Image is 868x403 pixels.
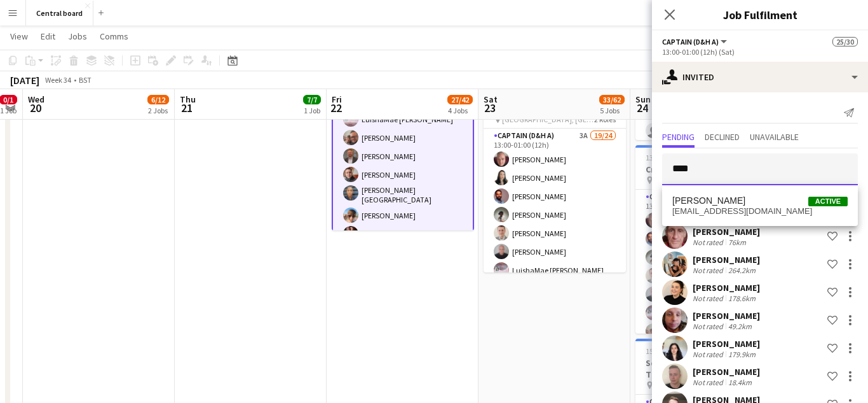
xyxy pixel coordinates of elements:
[600,106,624,115] div: 5 Jobs
[447,95,473,104] span: 27/42
[148,106,168,115] div: 2 Jobs
[79,75,92,85] div: BST
[672,195,745,206] span: Gissele Weber
[484,94,498,105] span: Sat
[26,1,93,25] button: Central board
[95,28,133,45] a: Comms
[634,101,651,115] span: 24
[693,265,726,275] div: Not rated
[635,145,778,334] app-job-card: 13:00-01:00 (12h) (Mon)22/30Creamfields [GEOGRAPHIC_DATA], [GEOGRAPHIC_DATA]2 RolesCaptain (D&H A...
[180,94,196,105] span: Thu
[304,106,320,115] div: 1 Job
[330,101,342,115] span: 22
[42,75,74,85] span: Week 34
[662,37,719,46] span: Captain (D&H A)
[599,95,625,104] span: 33/62
[808,197,848,206] span: Active
[36,28,60,45] a: Edit
[693,293,726,303] div: Not rated
[63,28,92,45] a: Jobs
[482,101,498,115] span: 23
[303,95,321,104] span: 7/7
[705,132,740,141] span: Declined
[646,346,697,356] span: 15:00-23:00 (8h)
[726,293,758,303] div: 178.6km
[693,226,760,237] div: [PERSON_NAME]
[693,254,760,265] div: [PERSON_NAME]
[332,42,474,230] app-job-card: Updated13:00-01:00 (12h) (Sat)25/30Creamfields [GEOGRAPHIC_DATA], [GEOGRAPHIC_DATA]2 Roles[PERSON...
[672,206,848,216] span: gisseleweber@gmail.com
[448,106,472,115] div: 4 Jobs
[693,350,726,359] div: Not rated
[10,74,39,87] div: [DATE]
[332,94,342,105] span: Fri
[26,101,44,115] span: 20
[726,378,754,387] div: 18.4km
[5,28,33,45] a: View
[652,62,868,92] div: Invited
[68,31,87,42] span: Jobs
[635,164,778,175] h3: Creamfields
[750,132,799,141] span: Unavailable
[726,350,758,359] div: 179.9km
[726,322,754,331] div: 49.2km
[726,237,749,247] div: 76km
[28,94,44,105] span: Wed
[646,153,721,162] span: 13:00-01:00 (12h) (Mon)
[147,95,169,104] span: 6/12
[693,338,760,350] div: [PERSON_NAME]
[693,282,760,293] div: [PERSON_NAME]
[635,94,651,105] span: Sun
[10,31,28,42] span: View
[662,132,695,141] span: Pending
[693,310,760,322] div: [PERSON_NAME]
[662,47,858,57] div: 13:00-01:00 (12h) (Sat)
[652,6,868,23] h3: Job Fulfilment
[832,37,858,46] span: 25/30
[726,265,758,275] div: 264.2km
[693,378,726,387] div: Not rated
[693,322,726,331] div: Not rated
[635,357,778,380] h3: Scarborough Open Air Theatre concerts
[693,237,726,247] div: Not rated
[41,31,55,42] span: Edit
[484,84,626,272] app-job-card: 13:00-01:00 (12h) (Sun)24/30Creamfields [GEOGRAPHIC_DATA], [GEOGRAPHIC_DATA]2 RolesCaptain (D&H A...
[100,31,128,42] span: Comms
[178,101,196,115] span: 21
[693,366,760,378] div: [PERSON_NAME]
[662,37,729,46] button: Captain (D&H A)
